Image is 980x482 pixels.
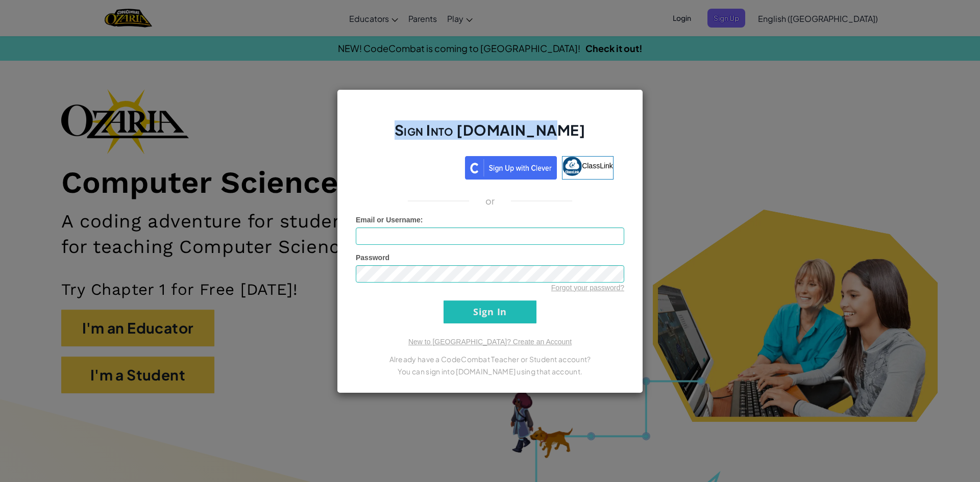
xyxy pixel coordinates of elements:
[356,215,423,225] label: :
[356,353,624,365] p: Already have a CodeCombat Teacher or Student account?
[551,284,624,292] a: Forgot your password?
[356,365,624,377] p: You can sign into [DOMAIN_NAME] using that account.
[356,253,389,262] span: Password
[356,216,421,224] span: Email or Username
[485,195,495,207] p: or
[465,156,557,180] img: clever_sso_button@2x.png
[582,161,613,169] span: ClassLink
[408,338,572,346] a: New to [GEOGRAPHIC_DATA]? Create an Account
[356,120,624,150] h2: Sign Into [DOMAIN_NAME]
[444,300,536,323] input: Sign In
[562,157,582,176] img: classlink-logo-small.png
[361,155,465,177] iframe: Sign in with Google Button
